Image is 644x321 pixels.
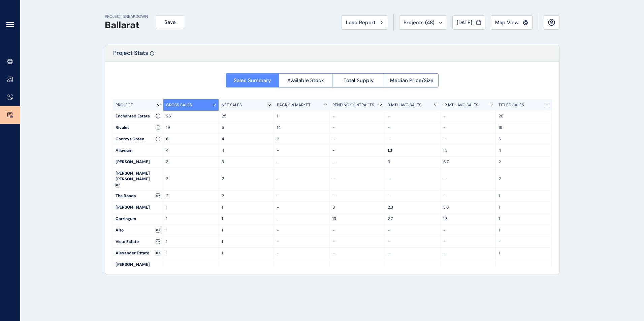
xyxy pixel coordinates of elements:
p: - [443,193,493,199]
p: - [332,250,382,256]
p: Project Stats [113,49,148,62]
p: 25 [222,113,271,119]
p: 1 [222,216,271,222]
p: PENDING CONTRACTS [332,102,374,108]
p: - [443,250,493,256]
p: - [332,136,382,142]
p: NET SALES [222,102,242,108]
p: - [277,250,327,256]
p: 1 [166,216,216,222]
div: Enchanted Estate [113,111,163,122]
span: Total Supply [344,77,374,84]
button: [DATE] [452,15,485,30]
p: 1 [498,205,549,210]
span: Median Price/Size [390,77,433,84]
p: - [443,227,493,233]
p: 4 [222,148,271,153]
p: 4 [166,148,216,153]
p: 1 [222,205,271,210]
p: - [443,125,493,131]
button: Sales Summary [226,73,279,87]
p: 3.6 [443,205,493,210]
button: Save [156,15,184,29]
div: Conroys Green [113,134,163,145]
div: [PERSON_NAME] [PERSON_NAME] [113,168,163,190]
p: - [388,125,438,131]
p: - [388,239,438,245]
p: 1 [166,250,216,256]
button: Projects (48) [399,15,447,30]
p: 3 [222,159,271,165]
p: - [388,193,438,199]
p: 9 [388,159,438,165]
p: - [443,176,493,182]
p: - [388,267,438,273]
p: 2 [498,176,549,182]
p: 2 [166,193,216,199]
span: Available Stock [287,77,324,84]
p: - [277,159,327,165]
p: 26 [498,113,549,119]
p: - [332,239,382,245]
div: Alluvium [113,145,163,156]
span: Map View [495,19,519,26]
p: - [388,176,438,182]
span: [DATE] [457,19,472,26]
div: [PERSON_NAME] [113,202,163,213]
p: GROSS SALES [166,102,192,108]
p: - [332,113,382,119]
p: - [277,176,327,182]
p: 13 [332,216,382,222]
p: 14 [277,125,327,131]
p: 2.7 [388,216,438,222]
p: - [332,267,382,273]
p: - [498,267,549,273]
div: Vista Estate [113,236,163,247]
p: - [388,113,438,119]
p: 6 [498,136,549,142]
p: 1 [222,250,271,256]
p: PROJECT BREAKDOWN [105,14,148,20]
p: - [277,148,327,153]
div: The Roads [113,190,163,202]
p: 1 [498,193,549,199]
p: 6.7 [443,159,493,165]
span: Load Report [346,19,376,26]
p: 8 [332,205,382,210]
p: - [332,125,382,131]
p: 2 [222,176,271,182]
div: Rivulet [113,122,163,133]
p: - [443,113,493,119]
button: Load Report [342,15,388,30]
p: 1.3 [388,148,438,153]
p: 2 [166,176,216,182]
span: Save [164,19,176,26]
p: 1 [222,227,271,233]
button: Total Supply [332,73,385,87]
p: - [388,250,438,256]
p: 1 [498,250,549,256]
p: - [443,239,493,245]
h1: Ballarat [105,20,148,31]
p: 3 [166,159,216,165]
div: Alto [113,225,163,236]
p: - [388,227,438,233]
p: 2 [222,193,271,199]
p: - [388,136,438,142]
p: - [277,267,327,273]
p: 12 MTH AVG SALES [443,102,478,108]
p: PROJECT [116,102,133,108]
p: - [443,136,493,142]
p: - [277,193,327,199]
p: 4 [498,148,549,153]
div: [PERSON_NAME] [113,156,163,168]
p: 1 [166,239,216,245]
p: - [166,267,216,273]
p: - [498,239,549,245]
p: 19 [166,125,216,131]
span: Projects ( 48 ) [404,19,434,26]
div: [PERSON_NAME] Views [113,259,163,281]
p: 1 [498,216,549,222]
p: 1 [166,205,216,210]
p: 1.2 [443,148,493,153]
